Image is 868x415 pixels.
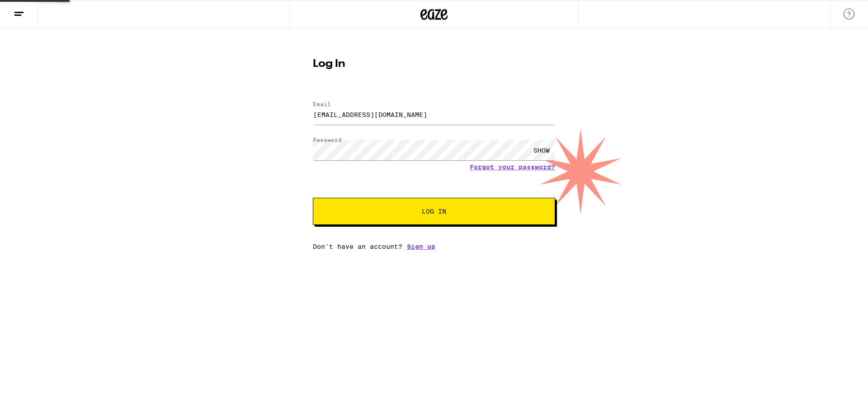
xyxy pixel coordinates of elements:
label: Password [313,137,342,143]
div: SHOW [528,140,555,160]
a: Sign up [407,243,435,250]
span: Hi. Need any help? [5,6,65,14]
span: Log In [422,208,446,214]
div: Don't have an account? [313,243,555,250]
h1: Log In [313,59,555,70]
a: Forgot your password? [470,163,555,171]
input: Email [313,104,555,125]
label: Email [313,101,331,107]
button: Log In [313,198,555,225]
